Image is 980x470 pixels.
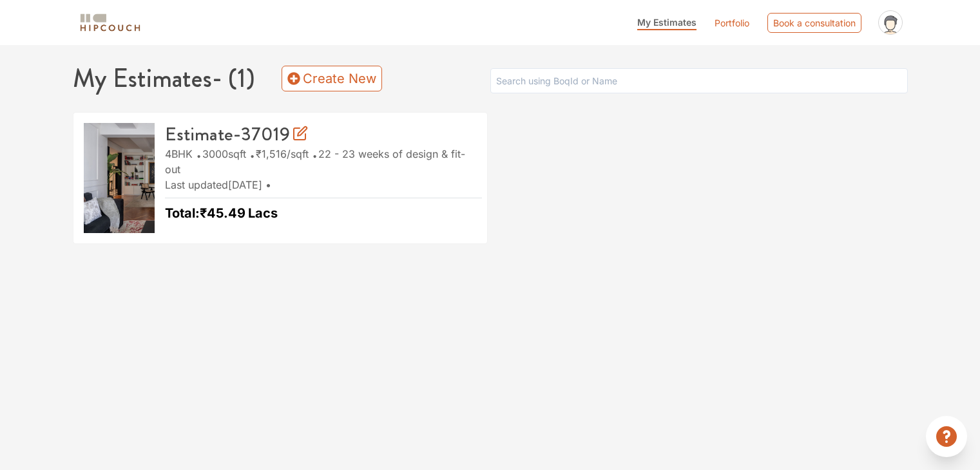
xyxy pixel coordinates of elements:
span: ₹1,516 [256,147,287,160]
img: logo-horizontal.svg [78,12,142,34]
a: Create New [282,66,382,91]
span: /sqft [256,144,312,164]
span: 3000 sqft [202,144,249,164]
span: Lacs [248,205,278,221]
span: My Estimates [637,17,697,28]
a: Portfolio [715,16,749,30]
span: Last updated [DATE] [165,178,274,191]
span: 4BHK [165,144,196,164]
h3: Estimate-37019 [165,123,308,146]
span: ₹45.49 [200,205,245,221]
span: Total: [165,205,200,221]
span: 22 - 23 weeks of design & fit-out [165,144,465,179]
span: logo-horizontal.svg [78,8,142,37]
input: Search using BoqId or Name [490,68,908,93]
div: Book a consultation [767,13,861,33]
h1: My Estimates - ( 1 ) [73,63,282,94]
